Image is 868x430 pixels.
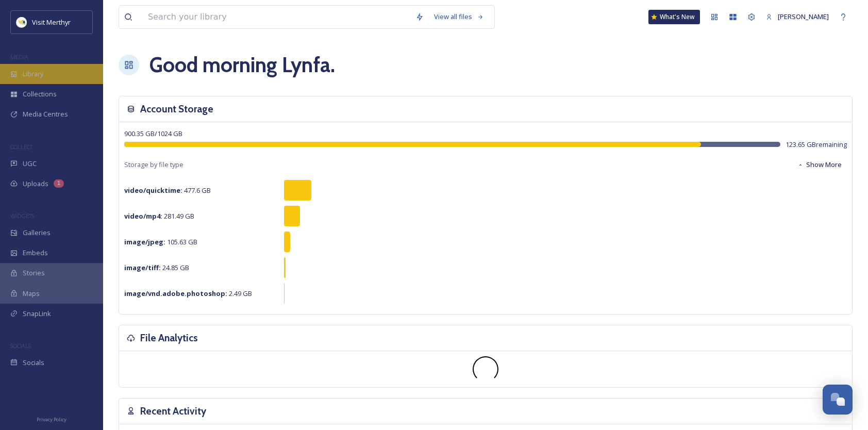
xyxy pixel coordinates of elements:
[23,248,48,258] span: Embeds
[23,268,45,278] span: Stories
[778,12,829,21] span: [PERSON_NAME]
[23,358,44,368] span: Socials
[124,289,227,298] strong: image/vnd.adobe.photoshop :
[429,7,489,27] a: View all files
[10,212,34,220] span: WIDGETS
[124,186,211,195] span: 477.6 GB
[23,89,57,99] span: Collections
[140,404,206,419] h3: Recent Activity
[10,143,32,151] span: COLLECT
[124,263,161,272] strong: image/tiff :
[124,289,252,298] span: 2.49 GB
[23,179,48,189] span: Uploads
[140,102,213,117] h3: Account Storage
[124,263,189,272] span: 24.85 GB
[124,186,182,195] strong: video/quicktime :
[32,18,71,27] span: Visit Merthyr
[10,53,28,61] span: MEDIA
[124,211,162,221] strong: video/mp4 :
[140,330,198,345] h3: File Analytics
[23,159,37,169] span: UGC
[23,109,68,119] span: Media Centres
[37,412,66,425] a: Privacy Policy
[761,7,834,27] a: [PERSON_NAME]
[23,228,51,238] span: Galleries
[124,160,183,170] span: Storage by file type
[124,237,197,246] span: 105.63 GB
[37,416,66,423] span: Privacy Policy
[124,237,165,246] strong: image/jpeg :
[23,289,40,299] span: Maps
[792,155,847,175] button: Show More
[823,385,853,415] button: Open Chat
[54,179,64,188] div: 1
[16,17,27,27] img: download.jpeg
[648,10,700,24] a: What's New
[143,6,410,28] input: Search your library
[124,211,194,221] span: 281.49 GB
[149,49,335,80] h1: Good morning Lynfa .
[786,140,847,150] span: 123.65 GB remaining
[10,342,31,350] span: SOCIALS
[23,309,51,319] span: SnapLink
[124,129,182,138] span: 900.35 GB / 1024 GB
[23,69,43,79] span: Library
